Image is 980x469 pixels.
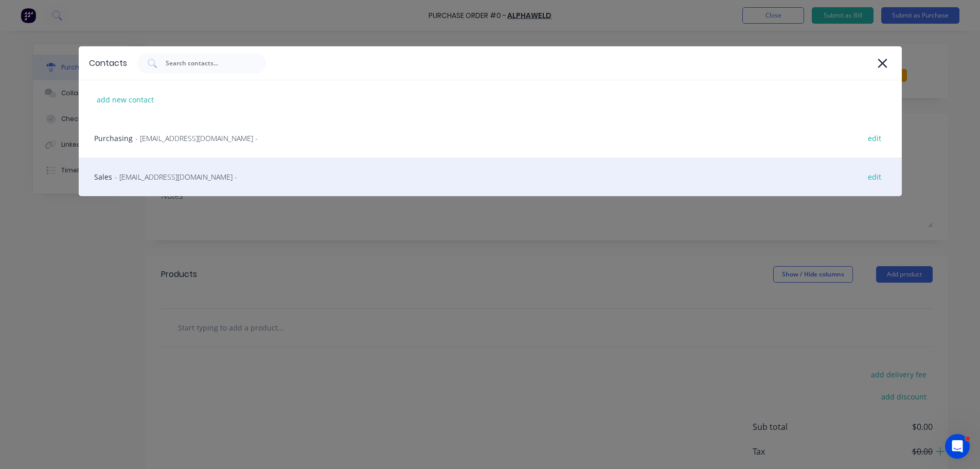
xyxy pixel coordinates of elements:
[863,169,886,185] div: edit
[92,92,159,108] div: add new contact
[79,119,902,158] div: Purchasing
[115,171,237,182] span: - [EMAIL_ADDRESS][DOMAIN_NAME] -
[945,434,970,459] iframe: Intercom live chat
[165,58,250,68] input: Search contacts...
[135,133,258,144] span: - [EMAIL_ADDRESS][DOMAIN_NAME] -
[863,130,886,146] div: edit
[89,57,127,70] div: Contacts
[79,158,902,196] div: Sales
